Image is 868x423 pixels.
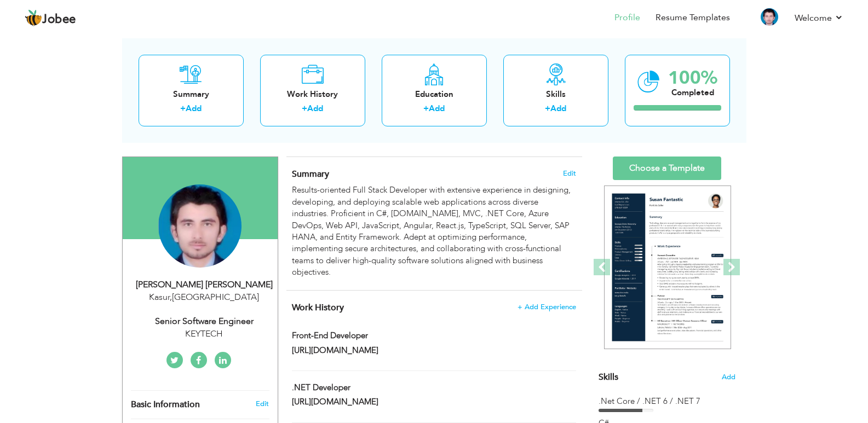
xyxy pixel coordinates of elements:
[292,302,576,313] h4: This helps to show the companies you have worked for.
[147,89,235,100] div: Summary
[292,345,476,356] label: [URL][DOMAIN_NAME]
[722,372,735,383] span: Add
[614,11,640,24] a: Profile
[292,184,576,278] div: Results-oriented Full Stack Developer with extensive experience in designing, developing, and dep...
[292,396,476,408] label: [URL][DOMAIN_NAME]
[269,89,357,100] div: Work History
[186,103,202,114] a: Add
[656,11,730,24] a: Resume Templates
[668,87,717,98] div: Completed
[512,89,600,100] div: Skills
[131,291,278,304] div: Kasur [GEOGRAPHIC_DATA]
[292,168,329,180] span: Summary
[668,69,717,87] div: 100%
[131,328,278,340] div: KEYTECH
[550,103,566,114] a: Add
[292,382,476,393] label: .NET Developer
[599,396,735,407] div: .Net Core / .NET 6 / .NET 7
[25,9,42,27] img: jobee.io
[307,103,323,114] a: Add
[292,169,576,179] h4: Adding a summary is a quick and easy way to highlight your experience and interests.
[429,103,445,114] a: Add
[563,170,576,177] span: Edit
[302,103,307,114] label: +
[256,399,269,409] a: Edit
[131,400,200,410] span: Basic Information
[292,330,476,341] label: Front-End Developer
[599,371,618,383] span: Skills
[518,303,576,311] span: + Add Experience
[545,103,550,114] label: +
[761,8,778,26] img: Profile Img
[390,89,478,100] div: Education
[25,9,76,27] a: Jobee
[131,315,278,328] div: Senior Software Engineer
[170,291,172,303] span: ,
[158,184,242,268] img: Hafiz Muhammad Mudassar Rashid
[423,103,429,114] label: +
[613,157,721,180] a: Choose a Template
[292,302,344,314] span: Work History
[42,14,76,26] span: Jobee
[795,11,843,25] a: Welcome
[131,279,278,291] div: [PERSON_NAME] [PERSON_NAME]
[180,103,186,114] label: +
